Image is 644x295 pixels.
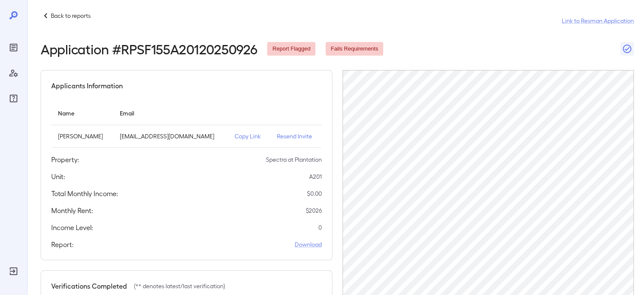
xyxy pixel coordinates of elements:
[134,282,225,290] p: (** denotes latest/last verification)
[306,206,322,215] p: $ 2026
[51,239,74,250] h5: Report:
[120,132,221,140] p: [EMAIL_ADDRESS][DOMAIN_NAME]
[7,92,20,105] div: FAQ
[309,172,322,181] p: A201
[51,155,79,165] h5: Property:
[562,17,634,25] a: Link to Resman Application
[266,155,322,164] p: Spectra at Plantation
[41,41,257,56] h2: Application # RPSF155A20120250926
[7,41,20,54] div: Reports
[235,132,263,140] p: Copy Link
[58,132,106,140] p: [PERSON_NAME]
[51,81,123,91] h5: Applicants Information
[51,11,91,20] p: Back to reports
[267,45,315,53] span: Report Flagged
[295,240,322,249] a: Download
[277,132,315,140] p: Resend Invite
[7,264,20,278] div: Log Out
[620,42,634,56] button: Close Report
[51,101,322,148] table: simple table
[113,101,227,125] th: Email
[51,171,65,182] h5: Unit:
[318,223,322,232] p: 0
[307,189,322,198] p: $ 0.00
[51,188,118,199] h5: Total Monthly Income:
[51,205,93,216] h5: Monthly Rent:
[326,45,383,53] span: Fails Requirements
[51,281,127,291] h5: Verifications Completed
[51,222,93,233] h5: Income Level:
[7,66,20,80] div: Manage Users
[51,101,113,125] th: Name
